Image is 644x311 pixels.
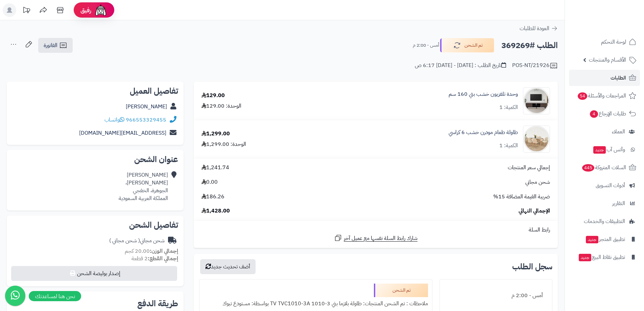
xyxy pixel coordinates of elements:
[578,252,625,262] span: تطبيق نقاط البيع
[449,129,518,136] a: طاولة طعام مودرن خشب 6 كراسي
[125,247,178,255] small: 20.00 كجم
[569,177,640,194] a: أدوات التسويق
[569,195,640,212] a: التقارير
[578,92,587,100] span: 54
[79,129,166,137] a: [EMAIL_ADDRESS][DOMAIN_NAME]
[569,88,640,104] a: المراجعات والأسئلة54
[440,38,494,52] button: تم الشحن
[512,263,552,271] h3: سجل الطلب
[334,234,418,242] a: شارك رابط السلة نفسها مع عميل آخر
[590,110,598,118] span: 4
[589,109,626,118] span: طلبات الإرجاع
[569,141,640,158] a: وآتس آبجديد
[104,116,124,124] a: واتساب
[581,163,626,172] span: السلات المتروكة
[201,178,218,186] span: 0.00
[569,124,640,140] a: العملاء
[126,116,166,124] a: 966553329455
[150,247,178,255] strong: إجمالي الوزن:
[201,164,229,172] span: 1,241.74
[132,254,178,263] small: 2 قطعة
[584,217,625,226] span: التطبيقات والخدمات
[109,237,140,245] span: ( شحن مجاني )
[611,73,626,83] span: الطلبات
[589,55,626,65] span: الأقسام والمنتجات
[200,259,256,274] button: أضف تحديث جديد
[196,226,555,234] div: رابط السلة
[126,103,167,111] a: [PERSON_NAME]
[413,42,439,49] small: أمس - 2:00 م
[501,39,558,52] h2: الطلب #369269
[519,207,550,215] span: الإجمالي النهائي
[449,90,518,98] a: وحدة تلفزيون خشب بني 160 سم
[569,231,640,247] a: تطبيق المتجرجديد
[523,126,550,153] img: 1751797083-1-90x90.jpg
[119,171,168,202] div: [PERSON_NAME] [PERSON_NAME]، الجوهرة، الخفجي المملكة العربية السعودية
[612,127,625,136] span: العملاء
[585,235,625,244] span: تطبيق المتجر
[148,254,178,263] strong: إجمالي القطع:
[415,62,506,69] div: تاريخ الطلب : [DATE] - [DATE] 6:17 ص
[569,34,640,50] a: لوحة التحكم
[38,38,73,53] a: الفاتورة
[12,221,178,229] h2: تفاصيل الشحن
[201,140,246,148] div: الوحدة: 1,299.00
[80,6,91,14] span: رفيق
[577,91,626,101] span: المراجعات والأسئلة
[44,41,57,49] span: الفاتورة
[18,3,35,19] a: تحديثات المنصة
[596,181,625,190] span: أدوات التسويق
[569,70,640,86] a: الطلبات
[586,236,598,243] span: جديد
[523,87,550,114] img: 1750492780-220601011456-90x90.jpg
[508,164,550,172] span: إجمالي سعر المنتجات
[201,92,225,99] div: 129.00
[201,207,230,215] span: 1,428.00
[601,37,626,47] span: لوحة التحكم
[94,3,108,17] img: ai-face.png
[593,145,625,154] span: وآتس آب
[569,106,640,122] a: طلبات الإرجاع4
[582,164,594,172] span: 445
[579,254,591,261] span: جديد
[569,249,640,265] a: تطبيق نقاط البيعجديد
[137,299,178,308] h2: طريقة الدفع
[109,237,165,245] div: شحن مجاني
[569,213,640,229] a: التطبيقات والخدمات
[499,142,518,150] div: الكمية: 1
[444,289,548,302] div: أمس - 2:00 م
[493,193,550,201] span: ضريبة القيمة المضافة 15%
[593,146,606,154] span: جديد
[11,266,177,281] button: إصدار بوليصة الشحن
[612,199,625,208] span: التقارير
[499,104,518,111] div: الكمية: 1
[525,178,550,186] span: شحن مجاني
[520,24,558,32] a: العودة للطلبات
[12,87,178,95] h2: تفاصيل العميل
[201,130,230,138] div: 1,299.00
[201,102,241,110] div: الوحدة: 129.00
[344,235,418,242] span: شارك رابط السلة نفسها مع عميل آخر
[512,62,558,70] div: POS-NT/21926
[12,155,178,163] h2: عنوان الشحن
[204,297,428,310] div: ملاحظات : تم الشحن المنتجات: طاولة بلازما بني 3-1010 TV TVC1010-3A بواسطة: مستودع تبوك
[374,284,428,297] div: تم الشحن
[569,159,640,176] a: السلات المتروكة445
[201,193,224,201] span: 186.26
[520,24,549,32] span: العودة للطلبات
